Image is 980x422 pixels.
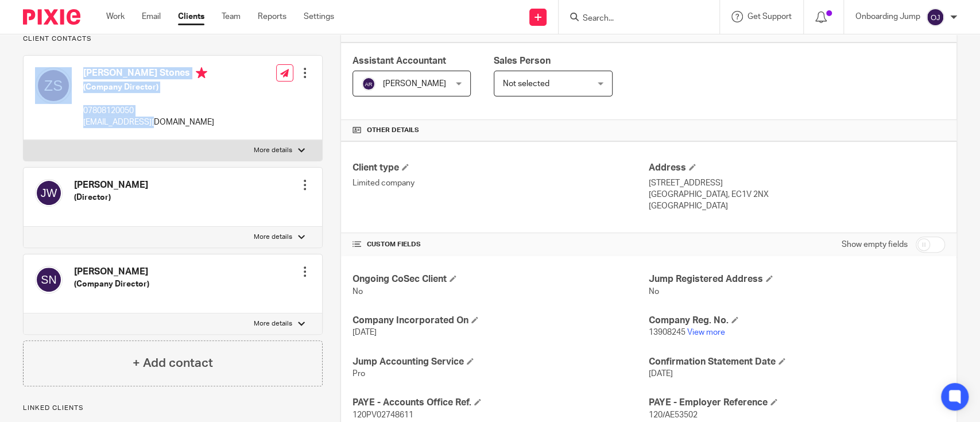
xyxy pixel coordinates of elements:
h4: Address [649,162,945,174]
h4: Confirmation Statement Date [649,356,945,368]
h4: [PERSON_NAME] [74,179,148,191]
p: Onboarding Jump [855,11,920,22]
a: View more [687,328,725,336]
p: [GEOGRAPHIC_DATA] [649,200,945,212]
h4: Company Incorporated On [353,315,649,327]
span: Pro [353,370,365,378]
img: svg%3E [926,8,944,26]
h5: (Director) [74,192,148,203]
h4: CUSTOM FIELDS [353,240,649,249]
h4: PAYE - Accounts Office Ref. [353,397,649,409]
h4: [PERSON_NAME] Stones [83,67,214,82]
span: Other details [367,126,419,135]
p: Client contacts [23,34,323,44]
i: Primary [196,67,207,79]
h5: (Company Director) [74,278,149,290]
span: 13908245 [649,328,685,336]
img: svg%3E [35,266,63,293]
h4: PAYE - Employer Reference [649,397,945,409]
p: [GEOGRAPHIC_DATA], EC1V 2NX [649,189,945,200]
p: Limited company [353,177,649,189]
h4: Jump Registered Address [649,273,945,285]
label: Show empty fields [842,239,908,250]
h4: + Add contact [133,354,213,372]
h4: Ongoing CoSec Client [353,273,649,285]
a: Clients [178,11,204,22]
img: svg%3E [362,77,375,91]
span: No [353,288,363,296]
h4: Company Reg. No. [649,315,945,327]
h4: [PERSON_NAME] [74,266,149,278]
span: No [649,288,659,296]
span: [DATE] [649,370,673,378]
h5: (Company Director) [83,82,214,93]
p: [STREET_ADDRESS] [649,177,945,189]
a: Email [142,11,161,22]
h4: Jump Accounting Service [353,356,649,368]
p: More details [254,146,292,155]
span: 120/AE53502 [649,411,698,419]
a: Settings [304,11,334,22]
h4: Client type [353,162,649,174]
span: [DATE] [353,328,377,336]
p: More details [254,233,292,242]
a: Reports [258,11,286,22]
span: Get Support [747,13,792,21]
span: Assistant Accountant [353,56,446,65]
img: svg%3E [35,179,63,207]
a: Team [222,11,241,22]
img: Pixie [23,9,80,25]
span: 120PV02748611 [353,411,413,419]
span: [PERSON_NAME] [383,80,446,88]
span: Not selected [503,80,549,88]
input: Search [582,14,685,24]
img: svg%3E [35,67,72,104]
p: 07808120050 [83,105,214,117]
a: Work [106,11,125,22]
span: Sales Person [494,56,551,65]
p: [EMAIL_ADDRESS][DOMAIN_NAME] [83,117,214,128]
p: Linked clients [23,404,323,413]
p: More details [254,319,292,328]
